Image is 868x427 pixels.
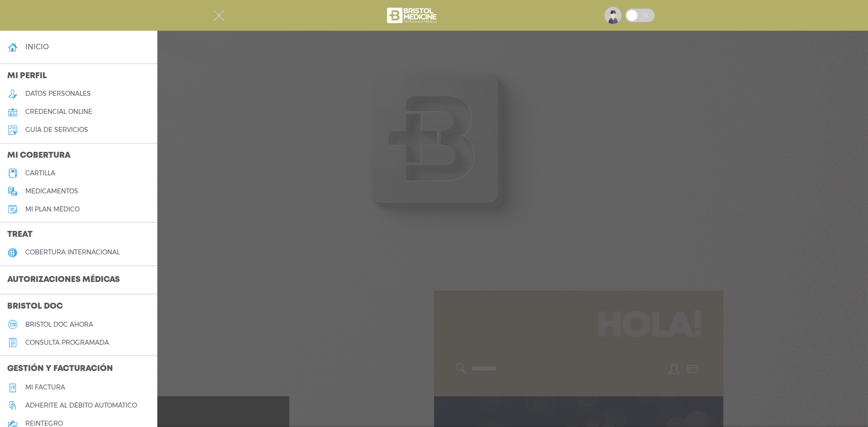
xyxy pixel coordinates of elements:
[25,339,109,347] h5: consulta programada
[25,402,137,409] h5: Adherite al débito automático
[25,384,65,391] h5: Mi factura
[25,42,49,51] h4: inicio
[386,5,439,26] img: bristol-medicine-blanco.png
[25,188,78,195] h5: medicamentos
[25,126,88,134] h5: guía de servicios
[25,321,93,328] h5: Bristol doc ahora
[25,249,120,256] h5: cobertura internacional
[25,206,80,213] h5: Mi plan médico
[604,7,622,24] img: profile-placeholder.svg
[25,90,91,98] h5: datos personales
[213,10,225,21] img: Cober_menu-close-white.svg
[25,169,55,177] h5: cartilla
[25,108,92,116] h5: credencial online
